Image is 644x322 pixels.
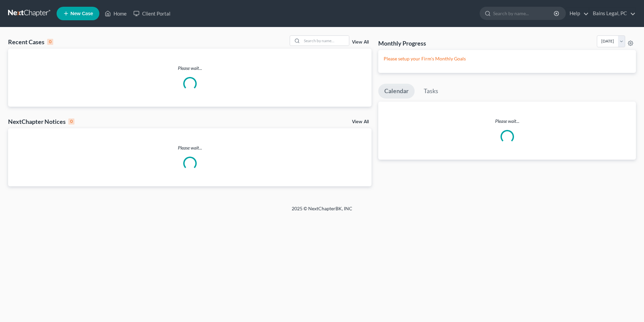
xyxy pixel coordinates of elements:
input: Search by name... [493,7,555,20]
span: New Case [70,11,93,16]
p: Please wait... [8,144,372,151]
a: Help [566,7,589,20]
h3: Monthly Progress [378,39,426,47]
a: Calendar [378,84,415,99]
a: View All [352,40,369,45]
p: Please wait... [8,65,372,72]
div: Recent Cases [8,38,53,46]
div: 0 [47,39,53,45]
a: Bains Legal, PC [589,7,636,20]
div: NextChapter Notices [8,117,74,126]
p: Please wait... [378,118,636,125]
a: View All [352,119,369,124]
input: Search by name... [302,36,349,46]
div: 2025 © NextChapterBK, INC [130,205,514,217]
a: Home [101,7,130,20]
a: Client Portal [130,7,174,20]
a: Tasks [418,84,444,99]
p: Please setup your Firm's Monthly Goals [384,55,631,62]
div: 0 [68,118,74,125]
